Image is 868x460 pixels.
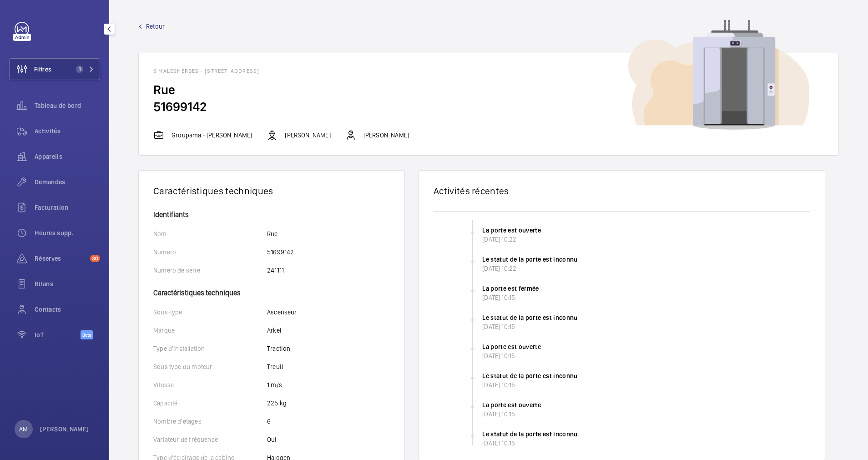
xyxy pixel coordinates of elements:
span: Retour [146,22,165,31]
div: La porte est fermée [482,284,812,293]
div: [DATE] 10:15 [482,322,812,331]
span: Filtres [34,65,51,74]
span: 30 [90,255,100,262]
h2: Activités récentes [434,185,810,197]
p: Sous type du moteur [153,362,267,371]
p: [PERSON_NAME] [363,131,409,140]
span: Bilans [35,279,100,288]
span: IoT [35,330,81,339]
span: Beta [81,330,93,339]
div: [DATE] 10:22 [482,264,812,273]
span: 1 [76,66,83,73]
p: [PERSON_NAME] [40,425,89,434]
span: Demandes [35,177,100,187]
span: Heures supp. [35,228,100,238]
p: Groupama - [PERSON_NAME] [172,131,252,140]
p: [PERSON_NAME] [285,131,330,140]
div: [DATE] 10:15 [482,293,812,302]
div: Le statut de la porte est inconnu [482,371,812,380]
img: device image [628,20,809,130]
p: AM [19,425,28,434]
p: Type d'installation [153,344,267,353]
p: Rue [267,229,278,238]
p: Nombre d'étages [153,417,267,426]
button: Filtres1 [9,58,100,80]
p: 6 [267,417,271,426]
p: 241111 [267,266,284,275]
span: Facturation [35,203,100,212]
span: Activités [35,126,100,136]
p: Vitesse [153,380,267,389]
div: [DATE] 10:15 [482,409,812,419]
p: Nom [153,229,267,238]
div: Le statut de la porte est inconnu [482,430,812,439]
p: Capacité [153,399,267,408]
div: [DATE] 10:15 [482,351,812,360]
p: 1 m/s [267,380,282,389]
div: [DATE] 10:15 [482,380,812,389]
span: Réserves [35,254,86,263]
p: Marque [153,326,267,335]
div: La porte est ouverte [482,400,812,409]
div: Le statut de la porte est inconnu [482,255,812,264]
h1: 9 Malesherbes - [STREET_ADDRESS] [153,68,824,74]
p: Arkel [267,326,281,335]
p: Numéro de série [153,266,267,275]
p: Numéro [153,248,267,257]
span: Contacts [35,305,100,314]
h4: Identifiants [153,211,390,218]
h2: 51699142 [153,98,824,115]
h4: Caractéristiques techniques [153,284,390,297]
div: La porte est ouverte [482,342,812,351]
div: [DATE] 10:15 [482,439,812,448]
p: Traction [267,344,290,353]
p: Oui [267,435,277,444]
p: Sous-type [153,308,267,317]
div: [DATE] 10:22 [482,235,812,244]
div: Le statut de la porte est inconnu [482,313,812,322]
p: 225 kg [267,399,287,408]
span: Appareils [35,152,100,161]
div: La porte est ouverte [482,226,812,235]
span: Tableau de bord [35,101,100,110]
p: Ascenseur [267,308,297,317]
p: 51699142 [267,248,294,257]
p: Treuil [267,362,283,371]
h1: Caractéristiques techniques [153,185,390,197]
p: Variateur de fréquence [153,435,267,444]
h2: Rue [153,81,824,98]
